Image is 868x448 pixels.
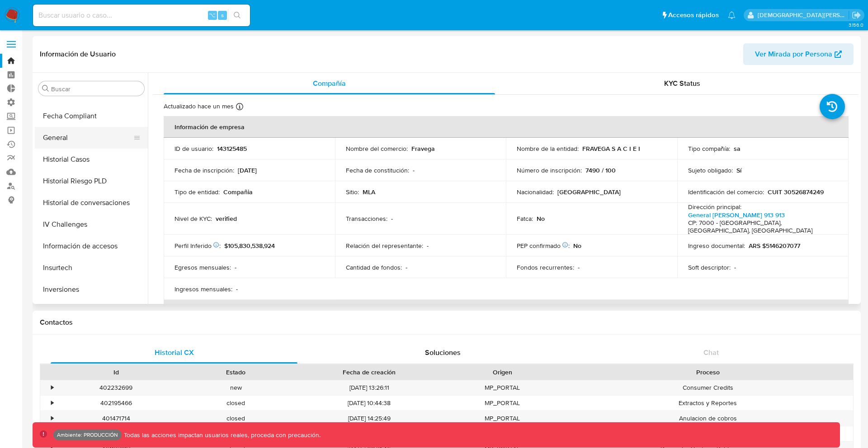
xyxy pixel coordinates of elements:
[562,396,853,411] div: Extractos y Reportes
[35,235,148,257] button: Información de accesos
[238,166,257,174] p: [DATE]
[346,263,402,271] p: Cantidad de fondos :
[175,285,232,293] p: Ingresos mensuales :
[122,431,321,439] p: Todas las acciones impactan usuarios reales, proceda con precaución.
[668,10,719,20] span: Accesos rápidos
[346,242,423,250] p: Relación del representante :
[537,215,545,223] p: No
[56,411,176,426] div: 401471714
[578,263,580,271] p: -
[517,263,574,271] p: Fondos recurrentes :
[573,242,581,250] p: No
[688,203,741,211] p: Dirección principal :
[35,279,148,300] button: Inversiones
[734,263,736,271] p: -
[155,347,194,358] span: Historial CX
[40,50,116,59] h1: Información de Usuario
[743,43,854,65] button: Ver Mirada por Persona
[734,145,741,153] p: sa
[443,380,562,395] div: MP_PORTAL
[51,383,53,392] div: •
[688,166,733,174] p: Sujeto obligado :
[363,188,375,196] p: MLA
[346,188,359,196] p: Sitio :
[51,399,53,407] div: •
[35,214,148,235] button: IV Challenges
[40,318,854,327] h1: Contactos
[425,347,461,358] span: Soluciones
[517,242,570,250] p: PEP confirmado :
[176,396,296,411] div: closed
[164,116,849,138] th: Información de empresa
[406,263,407,271] p: -
[664,78,700,89] span: KYC Status
[728,11,736,19] a: Notificaciones
[688,210,785,219] a: General [PERSON_NAME] 913 913
[217,145,247,153] p: 143125485
[175,242,221,250] p: Perfil Inferido :
[56,380,176,395] div: 402232699
[175,215,212,223] p: Nivel de KYC :
[443,411,562,426] div: MP_PORTAL
[175,188,220,196] p: Tipo de entidad :
[51,85,141,93] input: Buscar
[749,242,800,250] p: ARS $5146207077
[346,166,409,174] p: Fecha de constitución :
[164,102,234,111] p: Actualizado hace un mes
[443,396,562,411] div: MP_PORTAL
[688,242,745,250] p: Ingreso documental :
[346,145,408,153] p: Nombre del comercio :
[582,145,640,153] p: FRAVEGA S A C I E I
[758,11,849,19] p: jesus.vallezarante@mercadolibre.com.co
[313,78,346,89] span: Compañía
[224,241,275,250] span: $105,830,538,924
[427,242,429,250] p: -
[182,368,289,377] div: Estado
[57,433,118,437] p: Ambiente: PRODUCCIÓN
[449,368,556,377] div: Origen
[411,145,435,153] p: Fravega
[35,170,148,192] button: Historial Riesgo PLD
[176,380,296,395] div: new
[562,380,853,395] div: Consumer Credits
[35,127,141,149] button: General
[768,188,824,196] p: CUIT 30526874249
[517,145,579,153] p: Nombre de la entidad :
[346,215,387,223] p: Transacciones :
[517,166,582,174] p: Número de inscripción :
[35,300,148,322] button: Items
[51,414,53,423] div: •
[562,411,853,426] div: Anulacion de cobros
[296,380,442,395] div: [DATE] 13:26:11
[585,166,616,174] p: 7490 / 100
[736,166,741,174] p: Sí
[62,368,170,377] div: Id
[33,9,250,21] input: Buscar usuario o caso...
[517,188,554,196] p: Nacionalidad :
[557,188,621,196] p: [GEOGRAPHIC_DATA]
[302,368,436,377] div: Fecha de creación
[216,215,237,223] p: verified
[164,300,849,322] th: Datos de contacto
[56,396,176,411] div: 402195466
[35,192,148,214] button: Historial de conversaciones
[703,347,719,358] span: Chat
[296,396,442,411] div: [DATE] 10:44:38
[688,188,764,196] p: Identificación del comercio :
[235,263,236,271] p: -
[755,43,832,65] span: Ver Mirada por Persona
[852,10,861,20] a: Salir
[688,145,730,153] p: Tipo compañía :
[223,188,253,196] p: Compañia
[221,11,224,19] span: s
[391,215,393,223] p: -
[688,219,834,235] h4: CP: 7000 - [GEOGRAPHIC_DATA], [GEOGRAPHIC_DATA], [GEOGRAPHIC_DATA]
[209,11,216,19] span: ⌥
[688,263,731,271] p: Soft descriptor :
[175,166,234,174] p: Fecha de inscripción :
[35,149,148,170] button: Historial Casos
[42,85,49,92] button: Buscar
[569,368,847,377] div: Proceso
[236,285,238,293] p: -
[176,411,296,426] div: closed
